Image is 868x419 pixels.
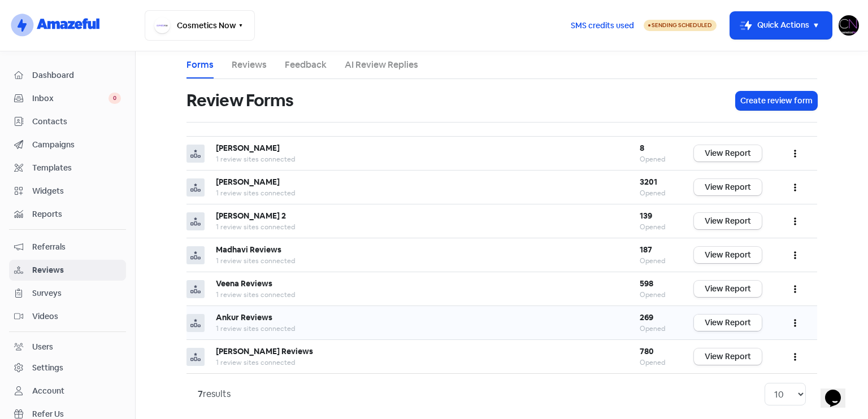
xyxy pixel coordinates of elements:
[640,143,644,153] b: 8
[216,290,295,299] span: 1 review sites connected
[145,10,255,41] button: Cosmetics Now
[32,241,121,253] span: Referrals
[9,181,126,202] a: Widgets
[186,58,214,72] a: Forms
[32,139,121,151] span: Campaigns
[9,260,126,281] a: Reviews
[821,374,857,408] iframe: chat widget
[216,143,280,153] b: [PERSON_NAME]
[640,177,657,187] b: 3201
[32,93,108,104] span: Inbox
[640,357,671,368] div: Opened
[640,222,671,232] div: Opened
[640,211,652,221] b: 139
[640,188,671,198] div: Opened
[652,21,712,29] span: Sending Scheduled
[640,256,671,266] div: Opened
[216,222,295,232] span: 1 review sites connected
[694,281,762,297] a: View Report
[644,19,717,32] a: Sending Scheduled
[216,358,295,367] span: 1 review sites connected
[32,185,121,197] span: Widgets
[9,65,126,86] a: Dashboard
[640,278,653,289] b: 598
[9,204,126,225] a: Reports
[640,245,652,255] b: 187
[694,348,762,365] a: View Report
[32,264,121,276] span: Reviews
[216,324,295,333] span: 1 review sites connected
[32,287,121,299] span: Surveys
[216,346,313,356] b: [PERSON_NAME] Reviews
[640,154,671,164] div: Opened
[694,315,762,331] a: View Report
[32,385,64,397] div: Account
[32,311,121,322] span: Videos
[9,381,126,401] a: Account
[561,19,644,30] a: SMS credits used
[216,177,280,187] b: [PERSON_NAME]
[186,82,293,119] h1: Review Forms
[9,237,126,257] a: Referrals
[730,12,832,39] button: Quick Actions
[694,213,762,229] a: View Report
[108,93,121,104] span: 0
[640,312,653,322] b: 269
[839,15,859,36] img: User
[9,111,126,132] a: Contacts
[640,346,654,356] b: 780
[216,278,272,289] b: Veena Reviews
[216,245,281,255] b: Madhavi Reviews
[640,290,671,300] div: Opened
[9,337,126,357] a: Users
[216,211,286,221] b: [PERSON_NAME] 2
[9,357,126,378] a: Settings
[694,179,762,195] a: View Report
[32,162,121,174] span: Templates
[232,58,267,72] a: Reviews
[9,88,126,109] a: Inbox 0
[9,306,126,327] a: Videos
[694,145,762,162] a: View Report
[32,69,121,81] span: Dashboard
[198,387,231,401] div: results
[285,58,327,72] a: Feedback
[216,256,295,265] span: 1 review sites connected
[694,247,762,263] a: View Report
[9,158,126,178] a: Templates
[32,341,53,353] div: Users
[9,134,126,155] a: Campaigns
[736,91,817,110] button: Create review form
[32,208,121,220] span: Reports
[640,324,671,334] div: Opened
[345,58,418,72] a: AI Review Replies
[216,312,272,322] b: Ankur Reviews
[216,155,295,164] span: 1 review sites connected
[32,362,63,374] div: Settings
[9,283,126,304] a: Surveys
[571,20,634,32] span: SMS credits used
[32,116,121,128] span: Contacts
[216,189,295,198] span: 1 review sites connected
[198,388,203,400] strong: 7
